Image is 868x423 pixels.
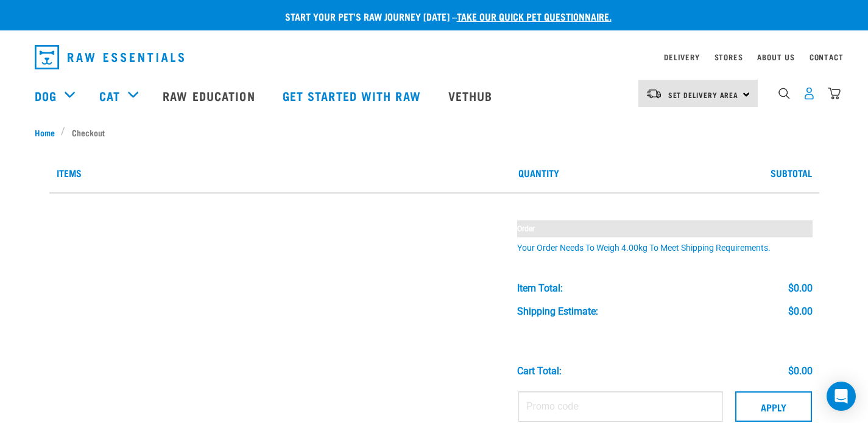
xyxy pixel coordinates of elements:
[757,55,794,59] a: About Us
[788,283,813,294] div: $0.00
[518,391,723,422] input: Promo code
[735,391,812,422] button: Apply
[517,366,562,377] div: Cart total:
[742,153,819,193] th: Subtotal
[664,55,699,59] a: Delivery
[810,55,844,59] a: Contact
[788,366,813,377] div: $0.00
[35,126,62,139] a: Home
[35,86,57,105] a: Dog
[788,306,813,317] div: $0.00
[150,71,270,120] a: Raw Education
[511,153,742,193] th: Quantity
[517,306,598,317] div: Shipping Estimate:
[25,40,844,74] nav: dropdown navigation
[668,93,739,97] span: Set Delivery Area
[828,87,841,100] img: home-icon@2x.png
[457,13,612,19] a: take our quick pet questionnaire.
[436,71,508,120] a: Vethub
[35,45,184,69] img: Raw Essentials Logo
[827,382,856,411] div: Open Intercom Messenger
[99,86,120,105] a: Cat
[517,243,813,253] div: Your order needs to weigh 4.00kg to meet shipping requirements.
[270,71,436,120] a: Get started with Raw
[715,55,743,59] a: Stores
[778,88,790,99] img: home-icon-1@2x.png
[803,87,816,100] img: user.png
[49,153,511,193] th: Items
[646,88,662,99] img: van-moving.png
[35,126,834,139] nav: breadcrumbs
[517,283,563,294] div: Item Total:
